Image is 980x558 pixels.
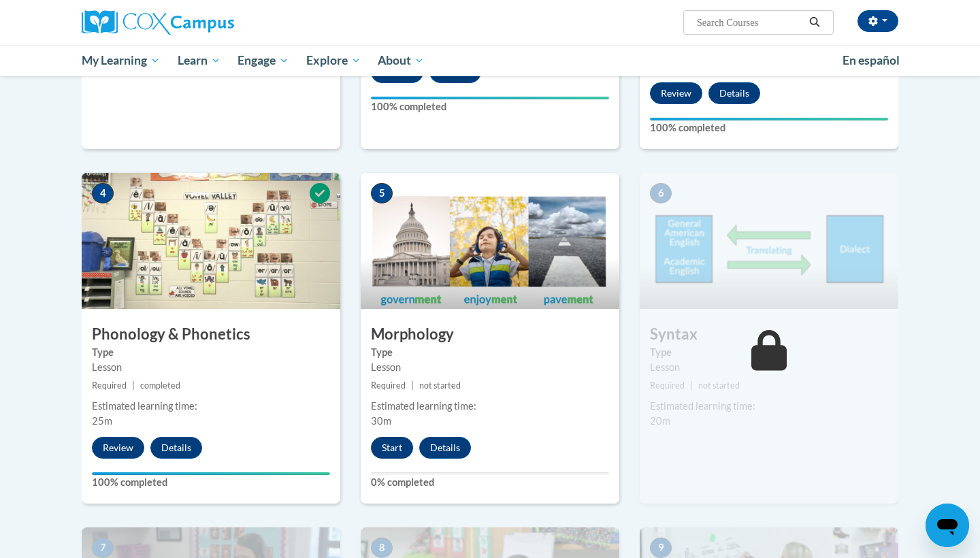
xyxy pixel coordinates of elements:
[419,380,461,391] span: not started
[696,14,804,31] input: Search Courses
[61,45,919,76] div: Main menu
[371,99,609,114] label: 100% completed
[92,472,330,475] div: Your progress
[650,380,685,391] span: Required
[371,183,393,203] span: 5
[140,380,180,391] span: completed
[92,538,114,558] span: 7
[804,14,825,31] button: Search
[843,53,900,67] span: En español
[82,10,340,35] a: Cox Campus
[92,475,330,490] label: 100% completed
[371,538,393,558] span: 8
[690,380,693,391] span: |
[371,345,609,360] label: Type
[640,173,898,309] img: Course Image
[361,173,619,309] img: Course Image
[73,45,169,76] a: My Learning
[650,360,888,375] div: Lesson
[378,52,424,69] span: About
[370,45,434,76] a: About
[150,437,202,459] button: Details
[708,82,760,104] button: Details
[92,437,144,459] button: Review
[371,380,406,391] span: Required
[640,324,898,345] h3: Syntax
[92,399,330,414] div: Estimated learning time:
[650,415,670,427] span: 20m
[650,118,888,120] div: Your progress
[82,52,160,69] span: My Learning
[371,415,391,427] span: 30m
[92,415,112,427] span: 25m
[857,10,898,32] button: Account Settings
[82,173,340,309] img: Course Image
[834,46,909,75] a: En español
[92,380,127,391] span: Required
[650,82,702,104] button: Review
[650,183,672,203] span: 6
[361,324,619,345] h3: Morphology
[411,380,414,391] span: |
[178,52,220,69] span: Learn
[92,345,330,360] label: Type
[371,475,609,490] label: 0% completed
[650,120,888,135] label: 100% completed
[82,324,340,345] h3: Phonology & Phonetics
[650,538,672,558] span: 9
[229,45,297,76] a: Engage
[371,97,609,99] div: Your progress
[92,360,330,375] div: Lesson
[650,399,888,414] div: Estimated learning time:
[132,380,135,391] span: |
[419,437,471,459] button: Details
[169,45,229,76] a: Learn
[371,360,609,375] div: Lesson
[371,399,609,414] div: Estimated learning time:
[238,52,289,69] span: Engage
[371,437,413,459] button: Start
[297,45,370,76] a: Explore
[82,10,234,35] img: Cox Campus
[926,504,969,547] iframe: Button to launch messaging window
[92,183,114,203] span: 4
[698,380,740,391] span: not started
[306,52,361,69] span: Explore
[650,345,888,360] label: Type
